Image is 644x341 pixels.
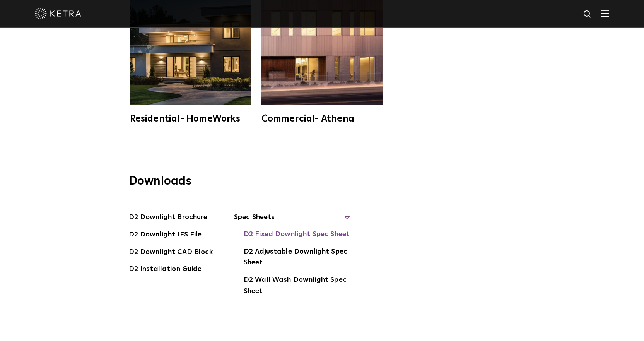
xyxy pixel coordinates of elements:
[583,10,593,19] img: search icon
[129,174,516,194] h3: Downloads
[244,229,350,241] a: D2 Fixed Downlight Spec Sheet
[129,212,208,224] a: D2 Downlight Brochure
[35,8,81,19] img: ketra-logo-2019-white
[129,247,213,259] a: D2 Downlight CAD Block
[129,264,202,276] a: D2 Installation Guide
[234,212,350,229] span: Spec Sheets
[244,274,350,298] a: D2 Wall Wash Downlight Spec Sheet
[601,10,609,17] img: Hamburger%20Nav.svg
[261,114,383,123] div: Commercial- Athena
[244,246,350,270] a: D2 Adjustable Downlight Spec Sheet
[129,229,202,242] a: D2 Downlight IES File
[130,114,251,123] div: Residential- HomeWorks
